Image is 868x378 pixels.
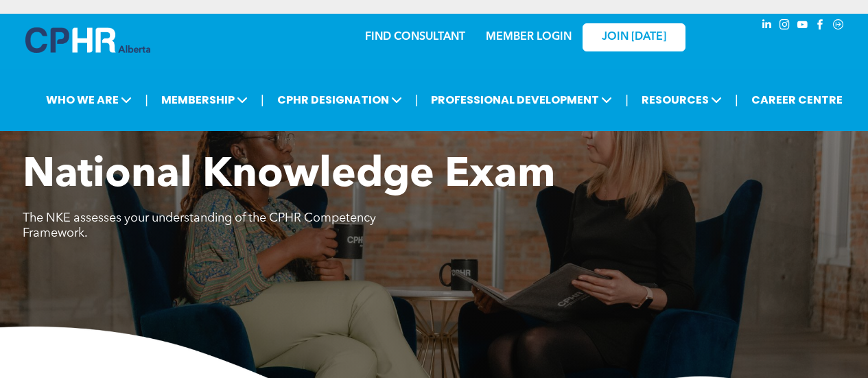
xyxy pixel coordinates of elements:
li: | [261,86,264,114]
a: Social network [831,17,846,36]
span: WHO WE ARE [42,87,136,113]
a: CAREER CENTRE [747,87,847,113]
li: | [625,86,629,114]
a: linkedin [760,17,775,36]
a: MEMBER LOGIN [486,32,572,43]
a: JOIN [DATE] [583,23,685,51]
span: JOIN [DATE] [602,31,666,44]
span: National Knowledge Exam [23,155,555,196]
li: | [735,86,738,114]
li: | [145,86,148,114]
span: PROFESSIONAL DEVELOPMENT [427,87,616,113]
a: facebook [813,17,828,36]
a: instagram [777,17,793,36]
li: | [415,86,419,114]
span: The NKE assesses your understanding of the CPHR Competency Framework. [23,212,376,239]
img: A blue and white logo for cp alberta [25,27,150,53]
span: MEMBERSHIP [157,87,252,113]
span: RESOURCES [637,87,726,113]
a: youtube [795,17,810,36]
span: CPHR DESIGNATION [273,87,406,113]
a: FIND CONSULTANT [365,32,465,43]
